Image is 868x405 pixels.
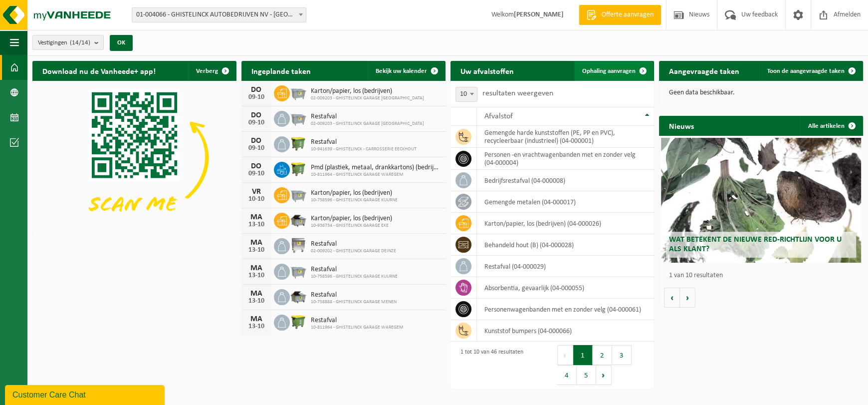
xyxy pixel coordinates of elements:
[368,61,444,81] a: Bekijk uw kalender
[311,197,398,203] span: 10-758596 - GHISTELINCK GARAGE KUURNE
[246,196,266,203] div: 10-10
[70,39,90,46] count: (14/14)
[477,256,654,277] td: restafval (04-000029)
[290,160,307,177] img: WB-1100-HPE-GN-50
[311,87,424,95] span: Karton/papier, los (bedrijven)
[32,35,104,50] button: Vestigingen(14/14)
[482,89,553,97] label: resultaten weergeven
[477,277,654,299] td: absorbentia, gevaarlijk (04-000055)
[477,299,654,320] td: personenwagenbanden met en zonder velg (04-000061)
[376,68,427,74] span: Bekijk uw kalender
[246,213,266,221] div: MA
[455,344,523,386] div: 1 tot 10 van 46 resultaten
[680,288,695,308] button: Volgende
[311,121,424,127] span: 02-009203 - GHISTELINCK GARAGE [GEOGRAPHIC_DATA]
[593,345,612,365] button: 2
[477,234,654,256] td: behandeld hout (B) (04-000028)
[311,240,396,248] span: Restafval
[246,137,266,145] div: DO
[290,186,307,203] img: WB-2500-GAL-GY-01
[311,189,398,197] span: Karton/papier, los (bedrijven)
[246,247,266,254] div: 13-10
[582,68,636,74] span: Ophaling aanvragen
[311,325,404,331] span: 10-811964 - GHISTELINCK GARAGE WAREGEM
[574,61,653,81] a: Ophaling aanvragen
[246,119,266,126] div: 09-10
[311,113,424,121] span: Restafval
[246,239,266,247] div: MA
[246,298,266,305] div: 13-10
[246,315,266,323] div: MA
[311,274,398,280] span: 10-758596 - GHISTELINCK GARAGE KUURNE
[484,112,513,120] span: Afvalstof
[196,68,218,74] span: Verberg
[311,164,440,172] span: Pmd (plastiek, metaal, drankkartons) (bedrijven)
[290,135,307,152] img: WB-1100-HPE-GN-50
[246,188,266,196] div: VR
[596,365,612,385] button: Next
[311,299,397,305] span: 10-758888 - GHISTELINCK GARAGE MENEN
[477,320,654,342] td: kunststof bumpers (04-000066)
[664,288,680,308] button: Vorige
[290,288,307,305] img: WB-5000-GAL-GY-01
[668,236,841,253] span: Wat betekent de nieuwe RED-richtlijn voor u als klant?
[669,89,853,96] p: Geen data beschikbaar.
[311,317,404,325] span: Restafval
[32,81,236,234] img: Download de VHEPlus App
[450,61,524,80] h2: Uw afvalstoffen
[290,84,307,101] img: WB-2500-GAL-GY-01
[246,94,266,101] div: 09-10
[311,138,417,146] span: Restafval
[311,146,417,152] span: 10-941639 - GHISTELINCK - CARROSSERIE EECKHOUT
[246,221,266,228] div: 13-10
[110,35,133,51] button: OK
[241,61,321,80] h2: Ingeplande taken
[477,213,654,234] td: karton/papier, los (bedrijven) (04-000026)
[246,86,266,94] div: DO
[290,262,307,279] img: WB-2500-GAL-GY-01
[132,8,306,22] span: 01-004066 - GHISTELINCK AUTOBEDRIJVEN NV - WAREGEM
[557,365,577,385] button: 4
[246,170,266,177] div: 09-10
[311,95,424,101] span: 02-009203 - GHISTELINCK GARAGE [GEOGRAPHIC_DATA]
[311,223,392,229] span: 10-936734 - GHISTELINCK GARAGE EKE
[188,61,235,81] button: Verberg
[246,145,266,152] div: 09-10
[290,109,307,126] img: WB-2500-GAL-GY-01
[246,323,266,330] div: 13-10
[612,345,632,365] button: 3
[290,237,307,254] img: WB-1100-GAL-GY-02
[32,61,166,80] h2: Download nu de Vanheede+ app!
[290,211,307,228] img: WB-5000-GAL-GY-01
[557,345,573,365] button: Previous
[5,383,167,405] iframe: chat widget
[661,138,861,263] a: Wat betekent de nieuwe RED-richtlijn voor u als klant?
[246,162,266,170] div: DO
[311,266,398,274] span: Restafval
[669,272,858,279] p: 1 van 10 resultaten
[573,345,593,365] button: 1
[477,126,654,148] td: gemengde harde kunststoffen (PE, PP en PVC), recycleerbaar (industrieel) (04-000001)
[477,148,654,170] td: personen -en vrachtwagenbanden met en zonder velg (04-000004)
[514,11,564,18] strong: [PERSON_NAME]
[246,290,266,298] div: MA
[800,116,862,136] a: Alle artikelen
[477,191,654,213] td: gemengde metalen (04-000017)
[456,87,477,101] span: 10
[577,365,596,385] button: 5
[246,264,266,272] div: MA
[455,87,477,102] span: 10
[599,10,656,20] span: Offerte aanvragen
[659,116,704,135] h2: Nieuws
[246,272,266,279] div: 13-10
[290,313,307,330] img: WB-1100-HPE-GN-50
[311,248,396,254] span: 02-009202 - GHISTELINCK GARAGE DEINZE
[311,291,397,299] span: Restafval
[38,35,90,50] span: Vestigingen
[759,61,862,81] a: Toon de aangevraagde taken
[246,111,266,119] div: DO
[477,170,654,191] td: bedrijfsrestafval (04-000008)
[579,5,661,25] a: Offerte aanvragen
[132,7,306,22] span: 01-004066 - GHISTELINCK AUTOBEDRIJVEN NV - WAREGEM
